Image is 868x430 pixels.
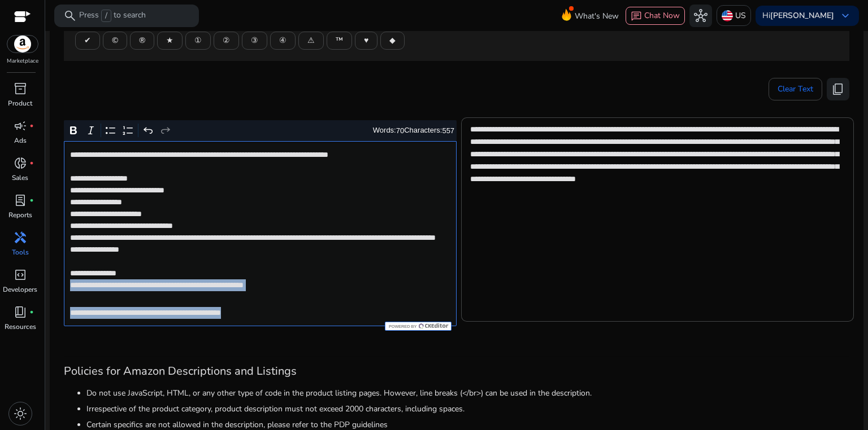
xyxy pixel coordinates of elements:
span: donut_small [14,156,27,170]
button: ◆ [380,32,405,50]
label: 70 [396,126,404,135]
p: Hi [762,12,834,20]
span: Clear Text [778,78,813,100]
button: hub [689,5,712,27]
span: content_copy [831,82,845,96]
span: light_mode [14,407,27,420]
button: chatChat Now [626,7,685,25]
label: 557 [442,126,454,135]
p: Tools [12,247,29,257]
span: fiber_manual_record [29,124,34,128]
button: ① [185,32,211,50]
span: book_4 [14,305,27,319]
span: lab_profile [14,194,27,207]
p: Reports [8,210,32,220]
span: fiber_manual_record [29,198,34,203]
p: Press to search [79,10,146,22]
span: Powered by [388,324,416,329]
button: © [103,32,127,50]
span: fiber_manual_record [29,310,34,314]
button: ② [214,32,239,50]
b: [PERSON_NAME] [770,10,834,21]
button: Clear Text [769,78,822,100]
p: Resources [5,322,36,332]
span: handyman [14,231,27,244]
span: ⚠ [307,34,315,46]
span: keyboard_arrow_down [839,9,852,23]
div: Editor toolbar [64,120,457,142]
button: ® [130,32,154,50]
span: ◆ [389,34,396,46]
span: ② [223,34,230,46]
span: ✔ [84,34,91,46]
div: Words: Characters: [373,124,454,138]
h3: Policies for Amazon Descriptions and Listings [64,365,849,378]
img: us.svg [722,10,733,21]
button: ™ [327,32,352,50]
span: hub [694,9,708,23]
img: amazon.svg [7,36,38,52]
button: ★ [157,32,183,50]
div: Rich Text Editor. Editing area: main. Press Alt+0 for help. [64,141,457,326]
span: code_blocks [14,268,27,282]
button: content_copy [827,78,849,100]
span: ④ [279,34,287,46]
span: / [101,10,111,22]
p: Developers [3,284,37,295]
span: search [63,9,77,23]
p: Product [8,98,32,108]
button: ⚠ [298,32,324,50]
span: campaign [14,119,27,133]
p: Marketplace [7,57,38,65]
span: inventory_2 [14,82,27,95]
button: ✔ [75,32,100,50]
span: ® [139,34,145,46]
span: Chat Now [644,10,680,21]
button: ♥ [355,32,377,50]
span: ③ [251,34,258,46]
span: ★ [166,34,173,46]
span: ① [194,34,202,46]
span: chat [631,11,642,22]
span: ™ [336,34,343,46]
button: ④ [270,32,296,50]
span: © [112,34,118,46]
li: Do not use JavaScript, HTML, or any other type of code in the product listing pages. However, lin... [86,387,849,399]
p: Ads [14,135,27,146]
span: fiber_manual_record [29,161,34,165]
p: Sales [12,173,28,183]
li: Irrespective of the product category, product description must not exceed 2000 characters, includ... [86,403,849,415]
p: US [735,6,746,25]
span: ♥ [364,34,368,46]
button: ③ [242,32,267,50]
span: What's New [575,6,619,26]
